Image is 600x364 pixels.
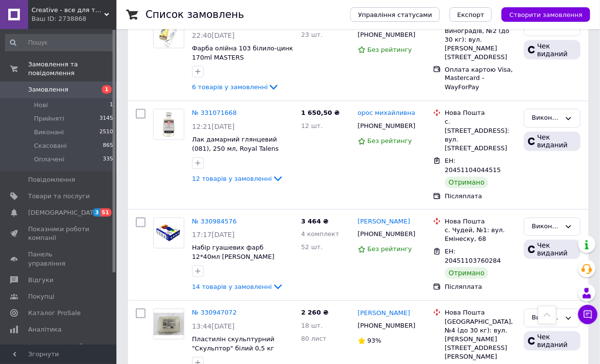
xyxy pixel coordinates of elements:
[301,244,323,251] span: 52 шт.
[368,138,412,145] span: Без рейтингу
[110,101,113,110] span: 1
[192,283,284,290] a: 14 товарів у замовленні
[154,18,184,48] img: Фото товару
[445,192,516,201] div: Післяплата
[445,109,516,118] div: Нова Пошта
[524,132,581,151] div: Чек виданий
[445,65,516,92] div: Оплата картою Visa, Mastercard - WayForPay
[358,11,432,18] span: Управління статусами
[358,322,416,330] span: [PHONE_NUMBER]
[358,123,416,130] span: [PHONE_NUMBER]
[28,60,116,78] span: Замовлення та повідомлення
[28,192,90,201] span: Товари та послуги
[99,114,113,123] span: 3145
[192,175,272,182] span: 12 товарів у замовленні
[301,110,340,117] span: 1 650,50 ₴
[358,309,410,318] a: [PERSON_NAME]
[368,246,412,253] span: Без рейтингу
[28,208,100,217] span: [DEMOGRAPHIC_DATA]
[457,11,485,18] span: Експорт
[102,85,112,94] span: 1
[524,332,581,351] div: Чек виданий
[358,231,416,238] span: [PHONE_NUMBER]
[524,40,581,60] div: Чек виданий
[350,7,440,22] button: Управління статусами
[301,335,326,343] span: 80 лист
[192,231,235,239] span: 17:17[DATE]
[578,305,598,324] button: Чат з покупцем
[153,218,184,249] a: Фото товару
[301,31,323,38] span: 23 шт.
[192,123,235,131] span: 12:21[DATE]
[28,342,90,360] span: Інструменти веб-майстра та SEO
[154,313,184,335] img: Фото товару
[146,9,244,20] h1: Список замовлень
[192,336,275,361] span: Пластилін скульптурний "Скульптор" білий 0,5 кг Україна
[5,34,114,51] input: Пошук
[445,226,516,244] div: с. Чудей, №1: вул. Емінеску, 68
[28,276,53,285] span: Відгуки
[192,83,268,91] span: 6 товарів у замовленні
[28,225,90,242] span: Показники роботи компанії
[358,218,410,227] a: [PERSON_NAME]
[28,292,54,301] span: Покупці
[445,318,516,362] div: [GEOGRAPHIC_DATA], №4 (до 30 кг): вул. [PERSON_NAME][STREET_ADDRESS][PERSON_NAME]
[301,322,323,330] span: 18 шт.
[28,85,68,94] span: Замовлення
[34,142,67,150] span: Скасовані
[301,218,328,225] span: 3 464 ₴
[358,109,416,118] a: орос михайливна
[450,7,492,22] button: Експорт
[192,323,235,331] span: 13:44[DATE]
[445,218,516,226] div: Нова Пошта
[192,83,279,91] a: 6 товарів у замовленні
[153,109,184,140] a: Фото товару
[445,118,516,153] div: с. [STREET_ADDRESS]: вул. [STREET_ADDRESS]
[445,248,501,265] span: ЕН: 20451103760284
[192,218,237,225] a: № 330984576
[192,175,284,182] a: 12 товарів у замовленні
[509,11,583,18] span: Створити замовлення
[358,31,416,38] span: [PHONE_NUMBER]
[192,45,293,61] a: Фарба олійна 103 білило-цинк 170ml MASTERS
[445,268,488,279] div: Отримано
[34,114,64,123] span: Прийняті
[532,222,561,232] div: Виконано
[192,32,235,39] span: 22:40[DATE]
[34,101,48,110] span: Нові
[301,231,339,238] span: 4 комплект
[532,113,561,124] div: Виконано
[192,136,279,153] a: Лак дамарний глянцевий (081), 250 мл, Royal Talens
[93,208,100,217] span: 3
[445,27,516,62] div: Виноградів, №2 (до 30 кг): вул. [PERSON_NAME][STREET_ADDRESS]
[103,155,113,164] span: 335
[32,15,116,23] div: Ваш ID: 2738868
[368,337,382,345] span: 93%
[192,110,237,117] a: № 331071668
[100,208,112,217] span: 51
[532,313,561,323] div: Виконано
[445,177,488,189] div: Отримано
[32,6,104,15] span: Creative - все для творчих людей
[34,128,64,137] span: Виконані
[154,218,184,248] img: Фото товару
[28,325,62,334] span: Аналітика
[153,17,184,48] a: Фото товару
[445,283,516,292] div: Післяплата
[492,11,590,18] a: Створити замовлення
[301,309,328,317] span: 2 260 ₴
[99,128,113,137] span: 2510
[103,142,113,150] span: 865
[502,7,590,22] button: Створити замовлення
[192,244,275,269] a: Набір гуашевих фарб 12*40мл [PERSON_NAME] Studio
[28,250,90,268] span: Панель управління
[192,283,272,290] span: 14 товарів у замовленні
[154,110,184,140] img: Фото товару
[34,155,65,164] span: Оплачені
[28,309,81,317] span: Каталог ProSale
[445,158,501,174] span: ЕН: 20451104044515
[28,175,75,184] span: Повідомлення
